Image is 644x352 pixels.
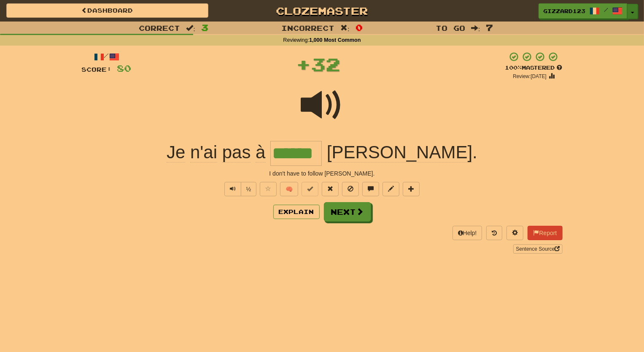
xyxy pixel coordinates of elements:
[505,64,522,71] span: 100 %
[273,205,320,219] button: Explain
[505,64,563,72] div: Mastered
[309,37,361,43] strong: 1,000 Most Common
[222,142,251,162] span: pas
[280,182,298,196] button: 🧠
[82,51,132,62] div: /
[453,226,482,240] button: Help!
[528,226,562,240] button: Report
[340,24,350,32] span: :
[82,66,112,73] span: Score:
[324,202,371,222] button: Next
[260,182,277,196] button: Favorite sentence (alt+f)
[82,169,563,178] div: I don't have to follow [PERSON_NAME].
[383,182,399,196] button: Edit sentence (alt+d)
[311,54,340,75] span: 32
[296,51,311,77] span: +
[224,182,241,196] button: Play sentence audio (ctl+space)
[223,182,257,196] div: Text-to-speech controls
[436,24,465,32] span: To go
[190,142,217,162] span: n'ai
[513,73,547,79] small: Review: [DATE]
[604,7,608,13] span: /
[117,63,132,73] span: 80
[139,24,180,32] span: Correct
[201,22,208,32] span: 3
[322,182,339,196] button: Reset to 0% Mastered (alt+r)
[513,244,562,254] a: Sentence Source
[471,24,480,32] span: :
[281,24,334,32] span: Incorrect
[186,24,195,32] span: :
[486,226,502,240] button: Round history (alt+y)
[6,3,208,18] a: Dashboard
[362,182,379,196] button: Discuss sentence (alt+u)
[322,142,477,162] span: .
[302,182,318,196] button: Set this sentence to 100% Mastered (alt+m)
[256,142,265,162] span: à
[167,142,185,162] span: Je
[356,22,363,32] span: 0
[486,22,493,32] span: 7
[327,142,472,162] span: [PERSON_NAME]
[403,182,420,196] button: Add to collection (alt+a)
[221,3,423,18] a: Clozemaster
[543,7,585,15] span: gizzard123
[342,182,359,196] button: Ignore sentence (alt+i)
[539,3,627,19] a: gizzard123 /
[241,182,257,196] button: ½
